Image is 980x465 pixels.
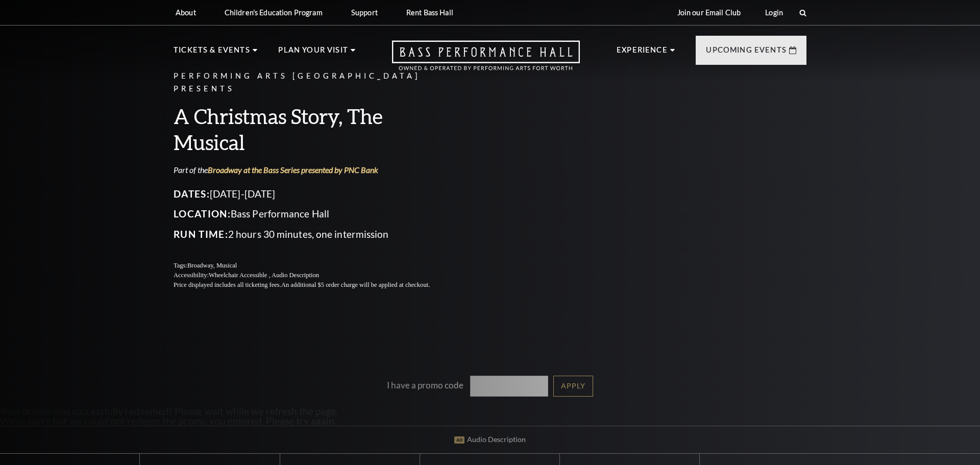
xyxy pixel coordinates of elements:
span: Wheelchair Accessible , Audio Description [209,272,319,279]
p: Rent Bass Hall [406,8,453,17]
span: Run Time: [174,228,228,240]
p: Plan Your Visit [278,44,348,62]
p: 2 hours 30 minutes, one intermission [174,226,454,242]
p: Price displayed includes all ticketing fees. [174,280,454,290]
a: Broadway at the Bass Series presented by PNC Bank [208,165,378,175]
span: Dates: [174,188,210,200]
h3: A Christmas Story, The Musical [174,103,454,155]
span: Location: [174,208,231,219]
p: Upcoming Events [706,44,787,62]
p: Part of the [174,164,454,176]
span: Broadway, Musical [187,262,237,269]
p: About [176,8,196,17]
p: Performing Arts [GEOGRAPHIC_DATA] Presents [174,70,454,95]
p: Accessibility: [174,271,454,280]
p: Bass Performance Hall [174,206,454,222]
span: An additional $5 order charge will be applied at checkout. [281,281,430,288]
p: Tickets & Events [174,44,250,62]
p: Experience [617,44,668,62]
p: [DATE]-[DATE] [174,186,454,202]
p: Tags: [174,261,454,271]
p: Support [351,8,378,17]
p: Children's Education Program [225,8,323,17]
